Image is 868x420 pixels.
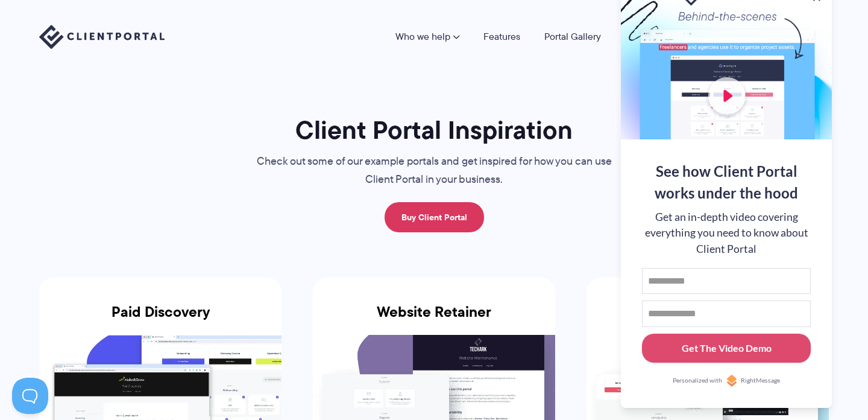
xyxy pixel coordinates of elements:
[682,341,772,355] div: Get The Video Demo
[741,376,780,386] span: RightMessage
[642,375,811,387] a: Personalized withRightMessage
[313,304,555,335] h3: Website Retainer
[642,334,811,363] button: Get The Video Demo
[232,153,636,189] p: Check out some of our example portals and get inspired for how you can use Client Portal in your ...
[39,304,281,335] h3: Paid Discovery
[232,114,636,146] h1: Client Portal Inspiration
[673,376,722,386] span: Personalized with
[544,32,601,42] a: Portal Gallery
[385,202,484,232] a: Buy Client Portal
[587,304,829,335] h3: Online Course
[642,209,811,257] div: Get an in-depth video covering everything you need to know about Client Portal
[395,32,459,42] a: Who we help
[642,161,811,204] div: See how Client Portal works under the hood
[726,375,738,387] img: Personalized with RightMessage
[483,32,520,42] a: Features
[12,378,48,414] iframe: Toggle Customer Support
